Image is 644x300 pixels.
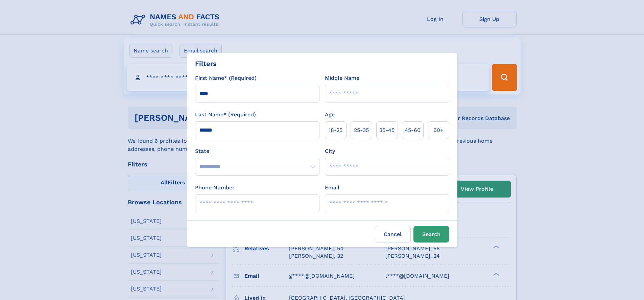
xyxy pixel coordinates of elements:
span: 35‑45 [379,126,395,134]
label: Middle Name [325,74,359,82]
label: State [195,147,319,155]
label: City [325,147,335,155]
span: 25‑35 [354,126,369,134]
label: Email [325,184,339,192]
div: Filters [195,59,217,69]
button: Search [413,226,449,243]
span: 18‑25 [329,126,342,134]
label: Age [325,111,335,119]
label: First Name* (Required) [195,74,257,82]
label: Last Name* (Required) [195,111,256,119]
label: Phone Number [195,184,235,192]
span: 60+ [433,126,444,134]
label: Cancel [375,226,411,243]
span: 45‑60 [405,126,421,134]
